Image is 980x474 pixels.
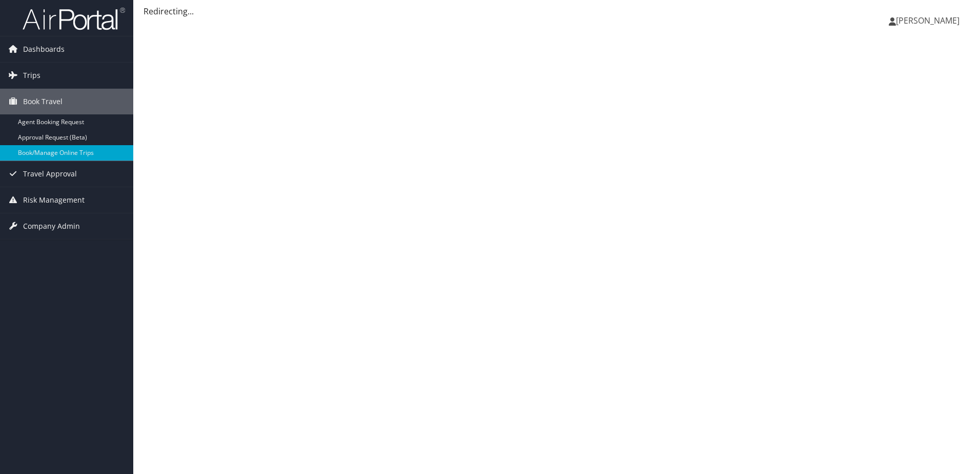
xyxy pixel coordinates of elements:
[23,89,63,114] span: Book Travel
[23,7,125,31] img: airportal-logo.png
[889,5,970,36] a: [PERSON_NAME]
[23,213,80,239] span: Company Admin
[23,161,77,187] span: Travel Approval
[144,5,970,17] div: Redirecting...
[896,15,959,26] span: [PERSON_NAME]
[23,63,40,88] span: Trips
[23,36,65,62] span: Dashboards
[23,187,85,213] span: Risk Management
